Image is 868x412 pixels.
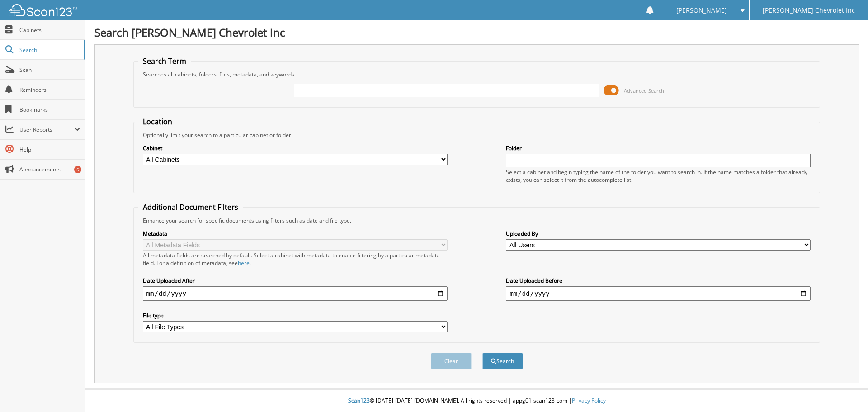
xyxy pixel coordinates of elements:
div: Select a cabinet and begin typing the name of the folder you want to search in. If the name match... [506,168,811,184]
span: Help [19,146,80,153]
span: [PERSON_NAME] Chevrolet Inc [763,8,855,13]
label: Metadata [143,230,448,237]
div: Optionally limit your search to a particular cabinet or folder [138,131,816,139]
a: Privacy Policy [572,397,606,404]
span: Cabinets [19,26,80,34]
label: Date Uploaded After [143,277,448,284]
legend: Additional Document Filters [138,202,243,212]
span: Advanced Search [624,87,664,94]
label: Uploaded By [506,230,811,237]
span: Announcements [19,166,80,173]
input: end [506,286,811,301]
legend: Location [138,117,177,127]
label: Folder [506,144,811,152]
button: Clear [431,353,472,369]
legend: Search Term [138,56,191,66]
label: Date Uploaded Before [506,277,811,284]
label: File type [143,312,448,319]
span: Reminders [19,86,80,94]
span: Scan123 [348,397,370,404]
div: Enhance your search for specific documents using filters such as date and file type. [138,217,816,224]
span: Search [19,46,79,54]
label: Cabinet [143,144,448,152]
div: © [DATE]-[DATE] [DOMAIN_NAME]. All rights reserved | appg01-scan123-com | [85,390,868,412]
input: start [143,286,448,301]
div: 5 [74,166,81,173]
div: Searches all cabinets, folders, files, metadata, and keywords [138,71,816,78]
span: Bookmarks [19,106,80,114]
span: User Reports [19,126,74,133]
img: scan123-logo-white.svg [9,4,77,16]
span: [PERSON_NAME] [676,8,727,13]
span: Scan [19,66,80,74]
div: All metadata fields are searched by default. Select a cabinet with metadata to enable filtering b... [143,251,448,267]
h1: Search [PERSON_NAME] Chevrolet Inc [94,25,859,40]
a: here [238,259,250,267]
button: Search [482,353,523,369]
